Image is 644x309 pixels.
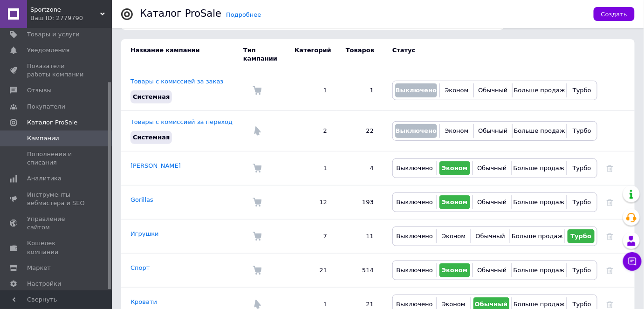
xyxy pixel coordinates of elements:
span: Кампании [27,134,59,143]
span: Уведомления [27,46,69,55]
button: Турбо [569,263,595,277]
button: Турбо [569,83,595,97]
button: Эконом [439,229,468,243]
span: Выключено [396,301,432,308]
td: Категорий [285,39,336,70]
span: Эконом [442,301,466,308]
span: Обычный [477,267,507,274]
button: Выключено [395,124,437,138]
button: Обычный [475,263,509,277]
a: Удалить [607,165,613,172]
td: 2 [285,110,336,151]
td: 514 [336,254,383,288]
span: Больше продаж [512,233,563,240]
span: Обычный [478,87,507,94]
a: Товары с комиссией за переход [130,118,233,125]
span: Турбо [573,301,591,308]
button: Обычный [476,124,509,138]
button: Выключено [395,229,434,243]
span: Выключено [397,233,433,240]
button: Турбо [569,124,595,138]
td: 12 [285,185,336,220]
span: Товары и услуги [27,30,80,39]
button: Обычный [476,83,509,97]
td: 1 [285,151,336,185]
span: Настройки [27,280,61,288]
span: Обычный [476,233,505,240]
span: Выключено [396,87,437,94]
span: Пополнения и списания [27,150,86,167]
img: Комиссия за переход [253,300,262,309]
button: Больше продаж [515,124,564,138]
button: Турбо [569,195,595,209]
button: Создать [594,7,635,21]
span: Больше продаж [514,267,565,274]
span: Каталог ProSale [27,118,77,127]
span: Турбо [573,165,591,172]
span: Турбо [573,127,591,134]
a: Удалить [607,199,613,206]
button: Обычный [473,229,507,243]
td: 4 [336,151,383,185]
span: Аналитика [27,174,62,183]
a: Подробнее [226,11,261,18]
span: Турбо [573,199,591,206]
td: Статус [383,39,597,70]
span: Выключено [397,165,433,172]
span: Больше продаж [514,87,565,94]
span: Турбо [571,233,592,240]
button: Эконом [442,124,471,138]
img: Комиссия за заказ [253,86,262,95]
button: Больше продаж [515,83,564,97]
td: 1 [285,70,336,111]
td: 22 [336,110,383,151]
span: Управление сайтом [27,215,86,232]
a: Товары с комиссией за заказ [130,78,223,85]
span: Эконом [445,127,469,134]
img: Комиссия за заказ [253,266,262,275]
span: Эконом [442,233,466,240]
span: Системная [133,134,170,141]
a: [PERSON_NAME] [130,162,181,169]
td: Тип кампании [243,39,285,70]
span: Маркет [27,264,51,272]
td: Название кампании [121,39,243,70]
button: Выключено [395,83,437,97]
span: Выключено [396,127,437,134]
button: Турбо [569,161,595,175]
img: Комиссия за заказ [253,198,262,207]
span: Больше продаж [514,165,565,172]
button: Чат с покупателем [623,252,642,271]
td: Товаров [336,39,383,70]
a: Игрушки [130,230,159,237]
a: Кровати [130,298,157,305]
button: Эконом [439,161,470,175]
span: Обычный [477,199,507,206]
button: Обычный [475,161,509,175]
span: Показатели работы компании [27,62,86,79]
span: Эконом [445,87,469,94]
button: Эконом [439,263,470,277]
button: Турбо [568,229,595,243]
button: Эконом [442,83,471,97]
span: Больше продаж [514,127,565,134]
td: 1 [336,70,383,111]
span: Кошелек компании [27,239,86,256]
span: Выключено [397,267,433,274]
img: Комиссия за заказ [253,232,262,241]
div: Каталог ProSale [140,9,221,19]
a: Удалить [607,233,613,240]
td: 21 [285,254,336,288]
span: Обычный [478,127,507,134]
span: Больше продаж [514,199,565,206]
td: 193 [336,185,383,220]
a: Gorillas [130,196,153,203]
button: Больше продаж [514,161,564,175]
span: Обычный [475,301,508,308]
span: Больше продаж [514,301,565,308]
td: 7 [285,220,336,254]
span: Системная [133,93,170,100]
span: Эконом [442,165,468,172]
span: Турбо [573,87,591,94]
button: Выключено [395,263,434,277]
